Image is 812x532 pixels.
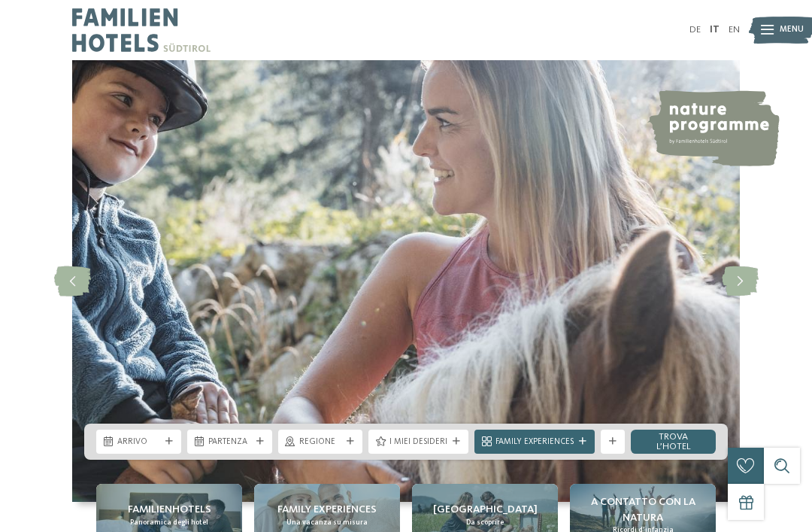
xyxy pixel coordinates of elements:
a: trova l’hotel [631,430,716,454]
img: nature programme by Familienhotels Südtirol [647,90,780,166]
span: I miei desideri [389,436,447,448]
span: Partenza [208,436,251,448]
span: Da scoprire [466,518,504,527]
a: IT [710,25,720,35]
span: Regione [299,436,342,448]
img: Family hotel Alto Adige: the happy family places! [72,60,740,502]
span: Una vacanza su misura [286,518,368,527]
span: Family Experiences [495,436,574,448]
span: Menu [780,24,804,36]
span: Arrivo [117,436,160,448]
span: Family experiences [277,502,377,517]
a: EN [729,25,740,35]
span: A contatto con la natura [576,494,710,524]
a: DE [689,25,701,35]
span: [GEOGRAPHIC_DATA] [433,502,538,517]
span: Panoramica degli hotel [130,518,208,527]
span: Familienhotels [128,502,211,517]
